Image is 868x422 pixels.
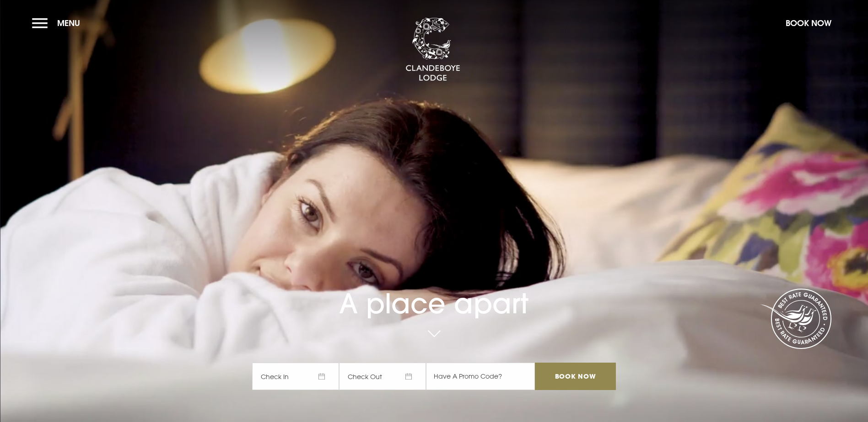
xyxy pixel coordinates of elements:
[781,13,836,33] button: Book Now
[252,262,615,320] h1: A place apart
[535,363,615,390] input: Book Now
[57,18,80,28] span: Menu
[32,13,85,33] button: Menu
[339,363,426,390] span: Check Out
[426,363,535,390] input: Have A Promo Code?
[252,363,339,390] span: Check In
[405,18,460,82] img: Clandeboye Lodge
